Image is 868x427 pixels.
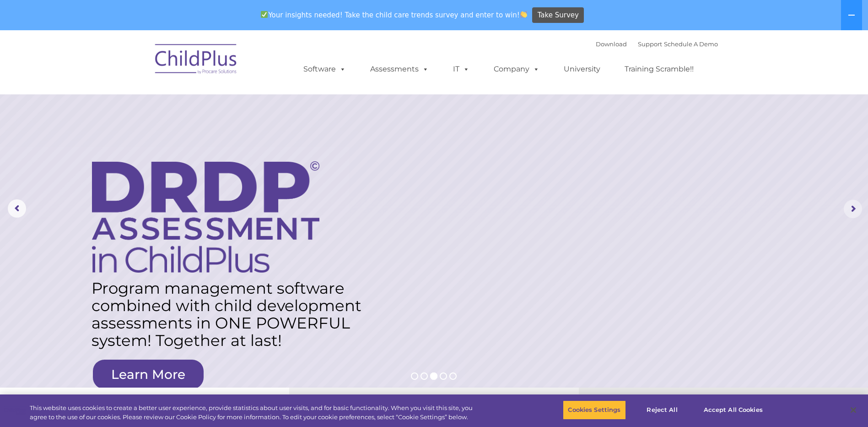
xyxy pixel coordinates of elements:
[261,11,268,18] img: ✅
[127,98,166,105] span: Phone number
[538,7,579,23] span: Take Survey
[532,7,584,23] a: Take Survey
[151,38,242,83] img: ChildPlus by Procare Solutions
[634,400,691,420] button: Reject All
[638,40,662,48] a: Support
[294,60,355,78] a: Software
[92,161,319,273] img: DRDP Assessment in ChildPlus
[485,60,549,78] a: Company
[127,60,155,67] span: Last name
[843,400,863,420] button: Close
[92,279,369,349] rs-layer: Program management software combined with child development assessments in ONE POWERFUL system! T...
[30,404,477,422] div: This website uses cookies to create a better user experience, provide statistics about user visit...
[563,400,625,420] button: Cookies Settings
[596,40,718,48] font: |
[615,60,703,78] a: Training Scramble!!
[520,11,527,18] img: 👏
[555,60,609,78] a: University
[93,360,204,389] a: Learn More
[664,40,718,48] a: Schedule A Demo
[361,60,438,78] a: Assessments
[444,60,479,78] a: IT
[699,400,768,420] button: Accept All Cookies
[596,40,627,48] a: Download
[257,6,531,24] span: Your insights needed! Take the child care trends survey and enter to win!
